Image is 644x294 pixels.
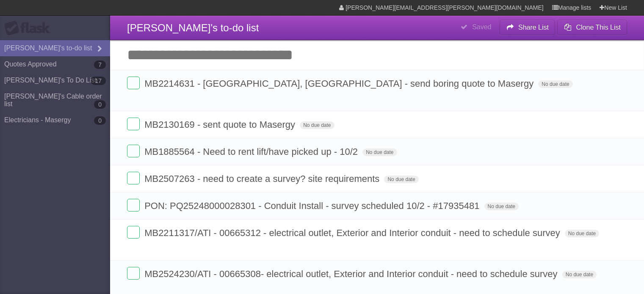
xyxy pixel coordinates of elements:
label: Done [127,172,140,184]
label: Done [127,226,140,239]
span: No due date [362,148,397,156]
label: Done [127,77,140,89]
button: Clone This List [557,20,627,35]
span: No due date [384,176,418,183]
label: Done [127,199,140,212]
span: No due date [538,80,572,88]
span: MB2214631 - [GEOGRAPHIC_DATA], [GEOGRAPHIC_DATA] - send boring quote to Masergy [144,78,536,89]
b: Clone This List [576,24,621,31]
label: Done [127,118,140,130]
div: Flask [4,21,55,36]
label: Done [127,267,140,280]
b: 7 [94,60,106,69]
span: MB1885564 - Need to rent lift/have picked up - 10/2 [144,146,360,157]
span: [PERSON_NAME]'s to-do list [127,22,259,33]
b: Saved [472,23,491,30]
label: Done [127,145,140,157]
span: No due date [300,121,334,129]
b: 0 [94,100,106,109]
span: MB2211317/ATI - 00665312 - electrical outlet, Exterior and Interior conduit - need to schedule su... [144,228,562,238]
span: No due date [562,271,597,278]
span: PON: PQ25248000028301 - Conduit Install - survey scheduled 10/2 - #17935481 [144,201,481,211]
span: MB2507263 - need to create a survey? site requirements [144,173,381,184]
b: 17 [91,77,106,85]
span: No due date [484,203,519,210]
b: Share List [518,24,549,31]
button: Share List [500,20,556,35]
b: 0 [94,116,106,125]
span: No due date [565,230,599,237]
span: MB2524230/ATI - 00665308- electrical outlet, Exterior and Interior conduit - need to schedule survey [144,269,559,279]
span: MB2130169 - sent quote to Masergy [144,119,297,130]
